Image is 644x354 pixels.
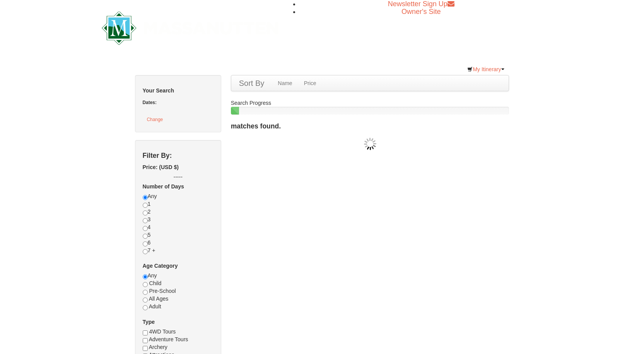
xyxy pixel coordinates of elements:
span: Archery [149,344,167,350]
a: Owner's Site [401,8,441,15]
strong: Price: (USD $) [143,164,179,170]
a: Name [272,75,298,91]
span: Pre-School [149,288,176,294]
label: - [143,173,214,181]
span: 4WD Tours [149,328,176,335]
a: My Itinerary [462,63,509,75]
span: Adult [149,303,161,310]
h4: matches found. [231,122,509,130]
a: Massanutten Resort [102,18,279,36]
strong: Dates: [143,100,157,105]
strong: Number of Days [143,183,184,190]
div: Search Progress [231,99,509,115]
a: Sort By [231,75,272,91]
button: Change [143,115,167,125]
span: Adventure Tours [149,336,188,342]
span: -- [174,174,177,180]
span: All Ages [149,296,169,302]
span: Child [149,280,161,286]
h4: Filter By: [143,152,214,159]
img: Massanutten Resort Logo [102,11,279,45]
h5: Your Search [143,87,214,94]
div: Any [143,272,214,318]
strong: Type [143,319,155,325]
a: Price [298,75,322,91]
div: Any 1 2 3 4 5 6 7 + [143,192,214,262]
span: -- [179,174,183,180]
img: wait gif [364,138,376,150]
strong: Age Category [143,263,178,269]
